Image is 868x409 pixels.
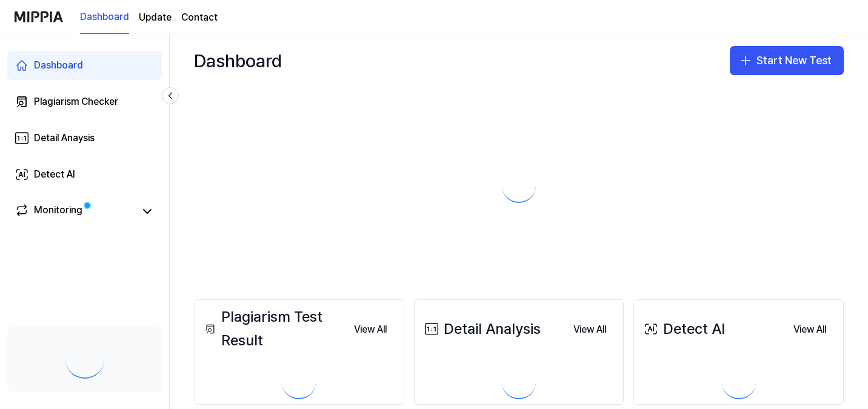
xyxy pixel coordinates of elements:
[564,318,616,342] button: View All
[34,131,95,145] div: Detail Anaysis
[784,318,836,342] button: View All
[7,87,162,116] a: Plagiarism Checker
[194,46,282,75] div: Dashboard
[7,51,162,80] a: Dashboard
[34,167,75,182] div: Detect AI
[422,318,541,341] div: Detail Analysis
[641,318,725,341] div: Detect AI
[7,160,162,189] a: Detect AI
[784,316,836,342] a: View All
[344,318,396,342] button: View All
[34,95,118,109] div: Plagiarism Checker
[181,10,218,25] a: Contact
[15,203,135,220] a: Monitoring
[730,46,844,75] button: Start New Test
[7,124,162,153] a: Detail Anaysis
[34,203,82,220] div: Monitoring
[80,1,129,34] a: Dashboard
[564,316,616,342] a: View All
[139,10,172,25] a: Update
[202,305,344,352] div: Plagiarism Test Result
[34,58,83,73] div: Dashboard
[344,316,396,342] a: View All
